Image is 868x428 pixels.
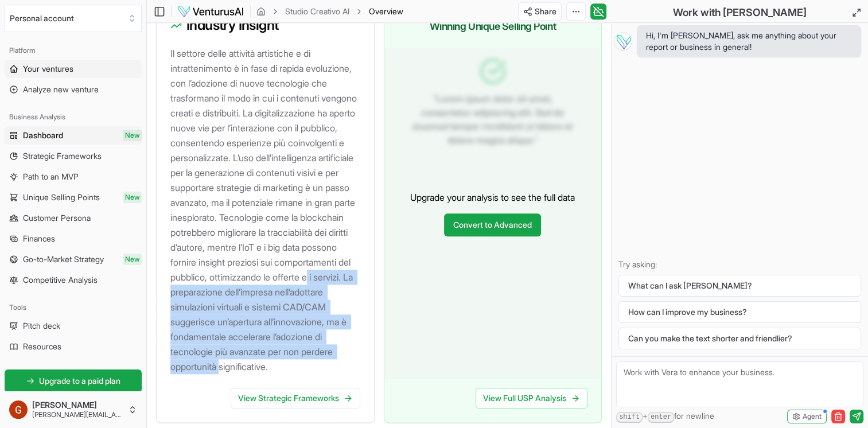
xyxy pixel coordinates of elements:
[5,229,142,248] a: Finances
[614,32,632,50] img: Vera
[535,6,556,17] span: Share
[618,259,861,270] p: Try asking:
[5,369,142,392] a: Upgrade to a paid plan
[673,5,807,21] h2: Work with [PERSON_NAME]
[32,410,123,419] span: [PERSON_NAME][EMAIL_ADDRESS][DOMAIN_NAME]
[5,80,142,99] a: Analyze new venture
[369,6,403,17] span: Overview
[618,328,861,349] button: Can you make the text shorter and friendlier?
[5,317,142,335] a: Pitch deck
[646,30,852,53] span: Hi, I'm [PERSON_NAME], ask me anything about your report or business in general!
[648,412,674,423] kbd: enter
[616,410,714,423] span: + for newline
[5,147,142,165] a: Strategic Frameworks
[23,212,91,224] span: Customer Persona
[23,233,55,244] span: Finances
[476,388,587,408] a: View Full USP Analysis
[398,18,588,34] h3: Winning Unique Selling Point
[616,412,643,423] kbd: shift
[410,190,575,204] p: Upgrade your analysis to see the full data
[39,375,120,387] span: Upgrade to a paid plan
[9,400,28,419] img: ACg8ocLRjr_Pgzc5aGn0HzAUYofor9yKfXK5wwuBZJtBxYek3MnrMA=s96-c
[23,130,63,141] span: Dashboard
[170,18,360,32] h3: Industry Insight
[23,320,60,332] span: Pitch deck
[5,250,142,269] a: Go-to-Market StrategyNew
[23,63,73,75] span: Your ventures
[256,6,403,17] nav: breadcrumb
[23,254,104,265] span: Go-to-Market Strategy
[618,301,861,323] button: How can I improve my business?
[23,171,79,182] span: Path to an MVP
[123,192,142,203] span: New
[170,46,365,374] p: Il settore delle attività artistiche e di intrattenimento è in fase di rapida evoluzione, con l’a...
[5,5,142,32] button: Select an organization
[123,254,142,265] span: New
[803,412,822,421] span: Agent
[123,130,142,141] span: New
[23,274,98,286] span: Competitive Analysis
[5,337,142,356] a: Resources
[5,209,142,227] a: Customer Persona
[5,41,142,60] div: Platform
[177,5,244,18] img: logo
[5,271,142,289] a: Competitive Analysis
[444,213,541,236] a: Convert to Advanced
[5,108,142,126] div: Business Analysis
[23,84,99,95] span: Analyze new venture
[231,388,360,408] a: View Strategic Frameworks
[23,341,61,352] span: Resources
[5,396,142,423] button: [PERSON_NAME][PERSON_NAME][EMAIL_ADDRESS][DOMAIN_NAME]
[32,400,123,410] span: [PERSON_NAME]
[518,2,562,21] button: Share
[23,192,100,203] span: Unique Selling Points
[285,6,349,17] a: Studio Creativo AI
[5,60,142,78] a: Your ventures
[618,275,861,297] button: What can I ask [PERSON_NAME]?
[787,410,827,423] button: Agent
[5,168,142,186] a: Path to an MVP
[5,126,142,145] a: DashboardNew
[5,298,142,317] div: Tools
[5,188,142,207] a: Unique Selling PointsNew
[23,150,102,162] span: Strategic Frameworks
